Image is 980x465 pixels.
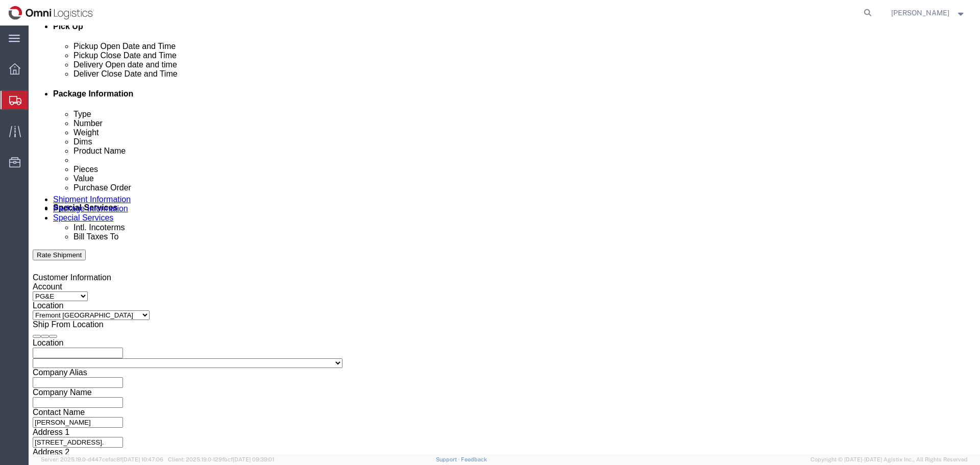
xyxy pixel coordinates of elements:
[436,456,461,462] a: Support
[233,456,274,462] span: [DATE] 09:39:01
[168,456,274,462] span: Client: 2025.19.0-129fbcf
[41,456,163,462] span: Server: 2025.19.0-d447cefac8f
[29,26,980,454] iframe: FS Legacy Container
[461,456,487,462] a: Feedback
[891,7,966,19] button: [PERSON_NAME]
[891,7,949,18] span: Robert Delbosque
[811,455,968,464] span: Copyright © [DATE]-[DATE] Agistix Inc., All Rights Reserved
[7,5,95,20] img: logo
[122,456,163,462] span: [DATE] 10:47:06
